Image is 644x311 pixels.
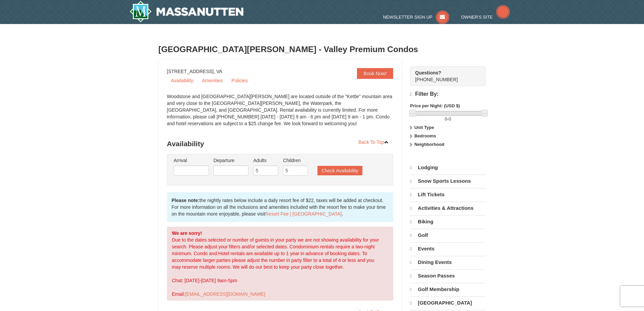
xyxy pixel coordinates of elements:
[253,157,278,164] label: Adults
[383,15,432,20] span: Newsletter Sign Up
[410,283,485,296] a: Golf Membership
[414,125,434,130] strong: Unit Type
[174,157,209,164] label: Arrival
[167,227,393,301] div: Due to the dates selected or number of guests in your party we are not showing availability for y...
[129,1,244,22] img: Massanutten Resort Logo
[410,296,485,309] a: [GEOGRAPHIC_DATA]
[449,116,451,121] span: 0
[410,91,485,97] h4: Filter By:
[461,15,493,20] span: Owner's Site
[410,161,485,174] a: Lodging
[172,230,202,236] strong: We are sorry!
[461,15,510,20] a: Owner's Site
[357,68,393,79] a: Book Now!
[410,229,485,242] a: Golf
[159,43,486,56] h3: [GEOGRAPHIC_DATA][PERSON_NAME] - Valley Premium Condos
[185,291,265,297] a: [EMAIL_ADDRESS][DOMAIN_NAME]
[415,69,473,82] span: [PHONE_NUMBER]
[283,157,308,164] label: Children
[410,103,460,108] strong: Price per Night: (USD $)
[410,188,485,201] a: Lift Tickets
[354,137,393,147] a: Back To Top
[414,142,445,147] strong: Neighborhood
[167,192,393,222] div: the nightly rates below include a daily resort fee of $22, taxes will be added at checkout. For m...
[410,215,485,228] a: Biking
[228,75,252,86] a: Policies
[167,137,393,151] h3: Availability
[167,93,393,134] div: Woodstone and [GEOGRAPHIC_DATA][PERSON_NAME] are located outside of the "Kettle" mountain area an...
[410,242,485,255] a: Events
[317,166,362,175] button: Check Availability
[383,15,449,20] a: Newsletter Sign Up
[410,269,485,282] a: Season Passes
[415,70,441,75] strong: Questions?
[265,211,342,217] a: Resort Fee | [GEOGRAPHIC_DATA]
[213,157,248,164] label: Departure
[410,175,485,187] a: Snow Sports Lessons
[410,116,485,123] label: -
[198,75,226,86] a: Amenities
[167,75,197,86] a: Availability
[410,256,485,269] a: Dining Events
[410,202,485,215] a: Activities & Attractions
[172,198,199,203] strong: Please note:
[445,116,447,121] span: 0
[129,1,244,22] a: Massanutten Resort
[414,133,436,138] strong: Bedrooms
